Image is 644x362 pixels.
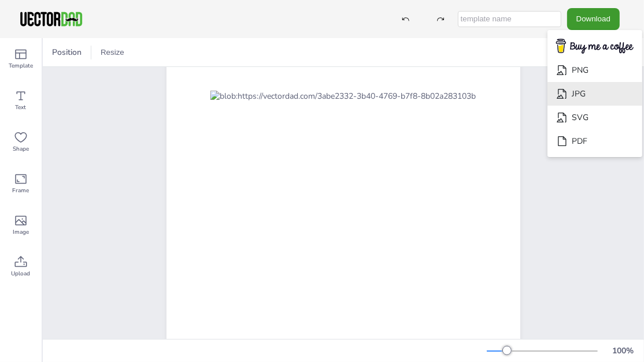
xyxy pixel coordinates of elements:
ul: Download [547,30,642,158]
li: PDF [547,129,642,153]
span: CIRCULAR HABIT TRACKER [258,19,428,70]
span: Shape [13,144,29,154]
span: Position [50,47,84,58]
img: buymecoffee.png [549,35,641,58]
input: template name [458,11,561,27]
span: Upload [12,269,31,278]
div: 100 % [609,345,637,356]
img: VectorDad-1.png [18,10,84,28]
span: Template [9,61,33,70]
li: JPG [547,82,642,106]
span: Text [16,103,27,112]
button: Download [567,8,620,29]
span: Image [13,227,29,237]
button: Resize [96,43,129,62]
li: PNG [547,58,642,82]
span: Frame [13,186,29,195]
li: SVG [547,106,642,129]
